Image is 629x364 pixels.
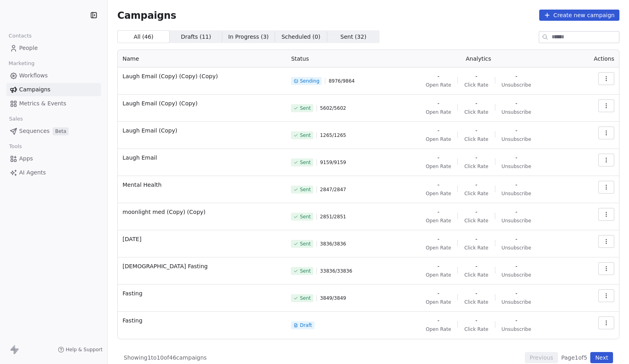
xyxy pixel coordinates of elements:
[228,33,269,41] span: In Progress ( 3 )
[475,72,477,80] span: -
[502,82,531,88] span: Unsubscribe
[328,78,354,84] span: 8976 / 9864
[525,352,558,363] button: Previous
[123,235,281,243] span: [DATE]
[475,289,477,297] span: -
[437,235,439,243] span: -
[181,33,211,41] span: Drafts ( 11 )
[6,42,101,55] a: People
[300,105,311,111] span: Sent
[561,354,587,362] span: Page 1 of 5
[286,50,386,67] th: Status
[123,127,281,135] span: Laugh Email (Copy)
[464,299,488,305] span: Click Rate
[58,346,103,353] a: Help & Support
[320,214,346,220] span: 2851 / 2851
[320,132,346,138] span: 1265 / 1265
[464,245,488,251] span: Click Rate
[426,245,451,251] span: Open Rate
[124,354,207,362] span: Showing 1 to 10 of 46 campaigns
[437,154,439,162] span: -
[464,272,488,278] span: Click Rate
[590,352,613,363] button: Next
[320,268,352,274] span: 33836 / 33836
[502,245,531,251] span: Unsubscribe
[426,326,451,332] span: Open Rate
[340,33,366,41] span: Sent ( 32 )
[437,99,439,107] span: -
[281,33,320,41] span: Scheduled ( 0 )
[437,72,439,80] span: -
[515,262,517,270] span: -
[300,322,312,328] span: Draft
[502,299,531,305] span: Unsubscribe
[437,317,439,324] span: -
[502,272,531,278] span: Unsubscribe
[437,127,439,135] span: -
[6,97,101,110] a: Metrics & Events
[464,163,488,170] span: Click Rate
[19,168,46,177] span: AI Agents
[320,159,346,166] span: 9159 / 9159
[437,289,439,297] span: -
[437,262,439,270] span: -
[123,208,281,216] span: moonlight med (Copy) (Copy)
[502,218,531,224] span: Unsubscribe
[464,109,488,115] span: Click Rate
[571,50,619,67] th: Actions
[515,181,517,189] span: -
[66,346,103,353] span: Help & Support
[502,136,531,142] span: Unsubscribe
[117,10,176,21] span: Campaigns
[300,295,311,301] span: Sent
[515,235,517,243] span: -
[515,289,517,297] span: -
[515,208,517,216] span: -
[475,208,477,216] span: -
[437,208,439,216] span: -
[426,109,451,115] span: Open Rate
[426,82,451,88] span: Open Rate
[19,85,50,94] span: Campaigns
[320,105,346,111] span: 5602 / 5602
[464,136,488,142] span: Click Rate
[426,272,451,278] span: Open Rate
[386,50,571,67] th: Analytics
[6,166,101,179] a: AI Agents
[53,127,69,135] span: Beta
[300,159,311,166] span: Sent
[300,186,311,193] span: Sent
[475,127,477,135] span: -
[300,78,319,84] span: Sending
[6,113,26,125] span: Sales
[19,99,66,108] span: Metrics & Events
[118,50,286,67] th: Name
[6,152,101,165] a: Apps
[502,326,531,332] span: Unsubscribe
[6,125,101,138] a: SequencesBeta
[320,295,346,301] span: 3849 / 3849
[426,190,451,197] span: Open Rate
[5,57,38,69] span: Marketing
[123,262,281,270] span: [DEMOGRAPHIC_DATA] Fasting
[426,299,451,305] span: Open Rate
[515,99,517,107] span: -
[426,136,451,142] span: Open Rate
[475,154,477,162] span: -
[426,218,451,224] span: Open Rate
[6,140,25,152] span: Tools
[475,262,477,270] span: -
[539,10,619,21] button: Create new campaign
[502,190,531,197] span: Unsubscribe
[300,214,311,220] span: Sent
[123,99,281,107] span: Laugh Email (Copy) (Copy)
[502,163,531,170] span: Unsubscribe
[426,163,451,170] span: Open Rate
[464,326,488,332] span: Click Rate
[300,132,311,138] span: Sent
[437,181,439,189] span: -
[502,109,531,115] span: Unsubscribe
[320,186,346,193] span: 2847 / 2847
[475,235,477,243] span: -
[300,241,311,247] span: Sent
